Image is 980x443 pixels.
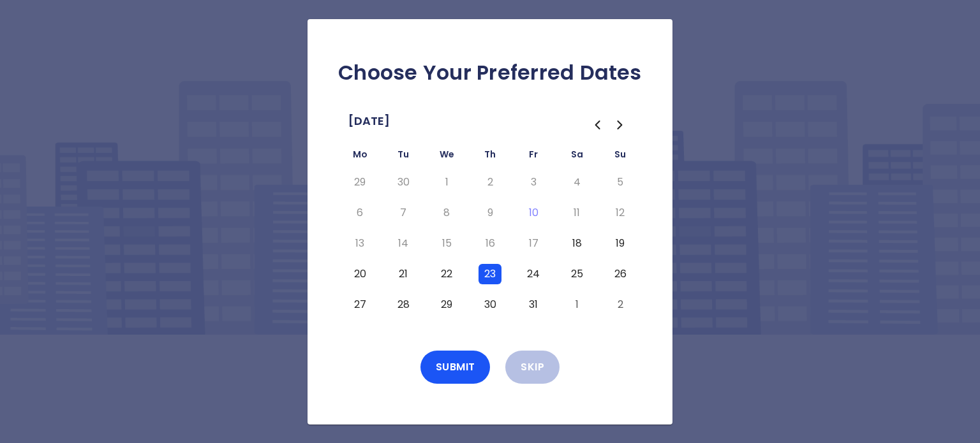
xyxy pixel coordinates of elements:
[479,233,501,254] button: Thursday, October 16th, 2025
[479,172,501,192] button: Thursday, October 2nd, 2025
[609,294,632,315] button: Sunday, November 2nd, 2025
[468,147,512,167] th: Thursday
[392,233,415,254] button: Tuesday, October 14th, 2025
[392,172,415,192] button: Tuesday, September 30th, 2025
[586,113,609,136] button: Go to the Previous Month
[392,203,415,223] button: Tuesday, October 7th, 2025
[505,351,560,384] button: Skip
[348,233,371,254] button: Monday, October 13th, 2025
[522,233,545,254] button: Friday, October 17th, 2025
[435,172,458,192] button: Wednesday, October 1st, 2025
[555,147,598,167] th: Saturday
[348,111,390,131] span: [DATE]
[435,264,458,284] button: Wednesday, October 22nd, 2025
[565,294,588,315] button: Saturday, November 1st, 2025
[435,233,458,254] button: Wednesday, October 15th, 2025
[609,172,632,192] button: Sunday, October 5th, 2025
[565,172,588,192] button: Saturday, October 4th, 2025
[479,294,501,315] button: Thursday, October 30th, 2025
[609,233,632,254] button: Sunday, October 19th, 2025
[348,264,371,284] button: Monday, October 20th, 2025
[522,264,545,284] button: Friday, October 24th, 2025
[512,147,555,167] th: Friday
[609,203,632,223] button: Sunday, October 12th, 2025
[565,264,588,284] button: Saturday, October 25th, 2025
[522,172,545,192] button: Friday, October 3rd, 2025
[425,147,468,167] th: Wednesday
[348,294,371,315] button: Monday, October 27th, 2025
[479,203,501,223] button: Thursday, October 9th, 2025
[565,203,588,223] button: Saturday, October 11th, 2025
[479,264,501,284] button: Thursday, October 23rd, 2025, selected
[435,203,458,223] button: Wednesday, October 8th, 2025
[435,294,458,315] button: Wednesday, October 29th, 2025
[609,113,632,136] button: Go to the Next Month
[420,351,491,384] button: Submit
[522,294,545,315] button: Friday, October 31st, 2025
[338,147,642,320] table: October 2025
[392,264,415,284] button: Tuesday, October 21st, 2025
[328,60,652,85] h2: Choose Your Preferred Dates
[348,203,371,223] button: Monday, October 6th, 2025
[598,147,642,167] th: Sunday
[565,233,588,254] button: Saturday, October 18th, 2025
[348,172,371,192] button: Monday, September 29th, 2025
[522,203,545,223] button: Today, Friday, October 10th, 2025
[609,264,632,284] button: Sunday, October 26th, 2025
[338,147,382,167] th: Monday
[382,147,425,167] th: Tuesday
[392,294,415,315] button: Tuesday, October 28th, 2025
